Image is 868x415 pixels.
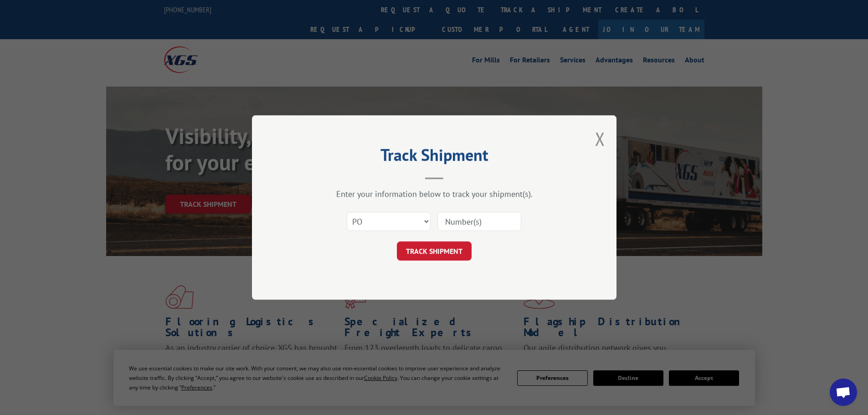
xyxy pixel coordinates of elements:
div: Enter your information below to track your shipment(s). [298,189,571,199]
a: Open chat [830,379,857,406]
button: TRACK SHIPMENT [397,241,472,261]
input: Number(s) [437,212,521,231]
button: Close modal [595,127,605,151]
h2: Track Shipment [298,149,571,166]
